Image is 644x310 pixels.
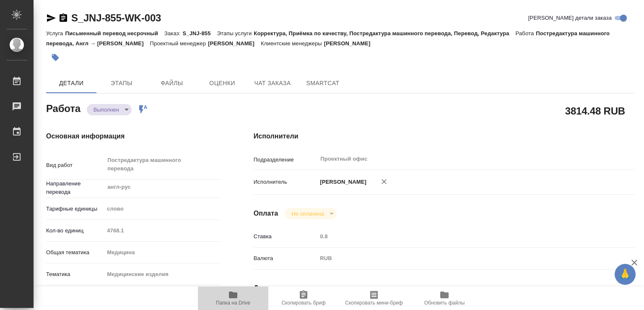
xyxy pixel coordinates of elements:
[345,300,402,306] span: Скопировать мини-бриф
[565,104,625,118] h2: 3814.48 RUB
[254,178,317,186] p: Исполнитель
[375,172,393,191] button: Удалить исполнителя
[254,30,515,36] p: Корректура, Приёмка по качеству, Постредактура машинного перевода, Перевод, Редактура
[46,48,65,67] button: Добавить тэг
[317,178,366,186] p: [PERSON_NAME]
[268,287,339,310] button: Скопировать бриф
[281,300,325,306] span: Скопировать бриф
[51,78,91,89] span: Детали
[202,78,242,89] span: Оценки
[46,30,65,36] p: Услуга
[104,224,220,237] input: Пустое поле
[252,78,293,89] span: Чат заказа
[285,208,336,219] div: Выполнен
[46,180,104,196] p: Направление перевода
[46,131,220,141] h4: Основная информация
[615,264,636,285] button: 🙏
[71,12,161,23] a: S_JNJ-855-WK-003
[339,287,409,310] button: Скопировать мини-бриф
[516,30,536,36] p: Работа
[217,30,254,36] p: Этапы услуги
[46,161,104,169] p: Вид работ
[46,205,104,213] p: Тарифные единицы
[101,78,142,89] span: Этапы
[254,232,317,241] p: Ставка
[317,251,603,266] div: RUB
[424,300,465,306] span: Обновить файлы
[150,40,208,47] p: Проектный менеджер
[289,210,326,217] button: Не оплачена
[104,245,220,260] div: Медицина
[152,78,192,89] span: Файлы
[46,270,104,279] p: Тематика
[87,104,132,115] div: Выполнен
[261,40,324,47] p: Клиентские менеджеры
[91,106,122,113] button: Выполнен
[254,131,635,141] h4: Исполнители
[164,30,182,36] p: Заказ:
[254,156,317,164] p: Подразделение
[46,100,80,115] h2: Работа
[254,208,278,219] h4: Оплата
[104,267,220,281] div: Медицинские изделия
[254,283,635,293] h4: Дополнительно
[208,40,261,47] p: [PERSON_NAME]
[65,30,164,36] p: Письменный перевод несрочный
[198,287,268,310] button: Папка на Drive
[216,300,250,306] span: Папка на Drive
[317,230,603,242] input: Пустое поле
[409,287,480,310] button: Обновить файлы
[324,40,377,47] p: [PERSON_NAME]
[46,227,104,235] p: Кол-во единиц
[46,13,56,23] button: Скопировать ссылку для ЯМессенджера
[46,248,104,257] p: Общая тематика
[254,254,317,263] p: Валюта
[618,266,632,283] span: 🙏
[58,13,68,23] button: Скопировать ссылку
[104,202,220,216] div: слово
[182,30,217,36] p: S_JNJ-855
[303,78,343,89] span: SmartCat
[528,14,612,22] span: [PERSON_NAME] детали заказа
